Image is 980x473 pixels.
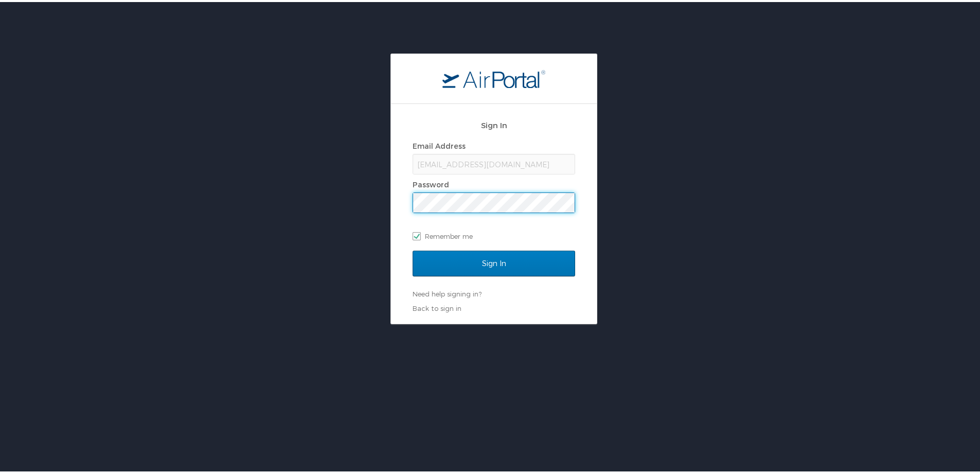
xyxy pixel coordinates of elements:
h2: Sign In [413,117,575,129]
input: Sign In [413,249,575,274]
label: Password [413,178,449,187]
a: Need help signing in? [413,288,482,296]
label: Email Address [413,139,466,148]
img: logo [442,67,545,86]
label: Remember me [413,226,575,242]
a: Back to sign in [413,302,461,310]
